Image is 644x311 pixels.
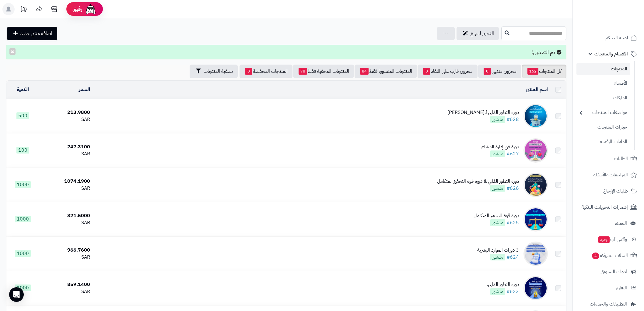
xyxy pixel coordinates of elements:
img: دورة التطور الذاتي & دورة قوة التحفيز المتكامل [523,173,548,197]
a: خيارات المنتجات [576,121,630,134]
a: التقارير [576,281,640,295]
span: 1000 [15,216,31,222]
a: #623 [506,288,519,295]
span: العملاء [615,219,627,228]
a: كل المنتجات162 [522,65,566,78]
span: منشور [490,185,505,192]
a: اضافة منتج جديد [7,27,57,40]
a: مخزون منتهي0 [478,65,521,78]
span: 1000 [15,284,31,291]
a: #625 [506,219,519,226]
span: الطلبات [614,154,628,163]
span: منشور [490,288,505,295]
span: 1000 [15,181,31,188]
div: دورة التطور الذاتي. [487,281,519,288]
span: تصفية المنتجات [204,68,233,75]
span: إشعارات التحويلات البنكية [582,203,628,211]
button: × [9,48,16,55]
span: السلات المتروكة [591,251,628,260]
div: دورة التطور الذاتي أ.[PERSON_NAME] [447,109,519,116]
span: 1000 [15,250,31,257]
span: اضافة منتج جديد [20,30,52,37]
img: دورة فن إدارة المشاعر [523,138,548,163]
a: أدوات التسويق [576,264,640,279]
img: ai-face.png [85,3,97,15]
div: SAR [41,116,90,123]
a: العملاء [576,216,640,231]
span: 500 [16,112,29,119]
div: SAR [41,150,90,157]
a: #628 [506,116,519,123]
a: وآتس آبجديد [576,232,640,247]
div: SAR [41,219,90,226]
span: منشور [490,254,505,260]
span: وآتس آب [598,235,627,244]
a: مخزون قارب على النفاذ0 [418,65,478,78]
a: الملفات الرقمية [576,135,630,148]
a: الماركات [576,91,630,104]
span: 78 [299,68,307,75]
img: دورة التطور الذاتي أ.فهد بن مسلم [523,104,548,128]
span: رفيق [72,5,82,13]
span: الأقسام والمنتجات [594,50,628,58]
a: لوحة التحكم [576,30,640,45]
button: تصفية المنتجات [190,65,238,78]
a: المنتجات [576,63,630,75]
a: الأقسام [576,77,630,90]
a: #626 [506,185,519,192]
span: التقارير [615,284,627,292]
div: 3 دورات الموارد البشرية [477,247,519,254]
img: logo-2.png [603,16,638,29]
span: جديد [598,236,610,243]
div: تم التعديل! [6,45,566,59]
a: السعر [79,86,90,93]
span: التطبيقات والخدمات [590,300,627,308]
a: طلبات الإرجاع [576,184,640,198]
a: اسم المنتج [526,86,548,93]
div: SAR [41,288,90,295]
div: 321.5000 [41,212,90,219]
div: 213.9800 [41,109,90,116]
a: إشعارات التحويلات البنكية [576,200,640,214]
a: تحديثات المنصة [16,3,31,17]
span: 0 [245,68,252,75]
a: #624 [506,253,519,261]
a: المنتجات المخفية فقط78 [293,65,354,78]
span: 162 [527,68,538,75]
span: 4 [592,253,599,259]
a: #627 [506,150,519,157]
span: لوحة التحكم [605,34,628,42]
div: دورة التطور الذاتي & دورة قوة التحفيز المتكامل [437,178,519,185]
div: Open Intercom Messenger [9,287,24,302]
div: 1074.1900 [41,178,90,185]
span: التحرير لسريع [471,30,494,37]
span: 100 [16,147,29,154]
a: السلات المتروكة4 [576,248,640,263]
span: المراجعات والأسئلة [593,171,628,179]
a: المنتجات المنشورة فقط84 [355,65,417,78]
span: منشور [490,219,505,226]
span: 0 [484,68,491,75]
div: دورة فن إدارة المشاعر [480,143,519,150]
a: المنتجات المخفضة0 [240,65,292,78]
a: المراجعات والأسئلة [576,168,640,182]
a: التحرير لسريع [457,27,499,40]
a: الطلبات [576,151,640,166]
span: أدوات التسويق [600,267,627,276]
div: 859.1400 [41,281,90,288]
div: SAR [41,185,90,192]
span: 84 [360,68,369,75]
a: الكمية [17,86,29,93]
a: مواصفات المنتجات [576,106,630,119]
div: دورة قوة التحفيز المتكامل [474,212,519,219]
div: SAR [41,254,90,261]
img: دورة التطور الذاتي. [523,276,548,300]
div: 966.7600 [41,247,90,254]
span: طلبات الإرجاع [603,187,628,195]
div: 247.3100 [41,143,90,150]
img: دورة قوة التحفيز المتكامل [523,207,548,231]
img: 3 دورات الموارد البشرية [523,242,548,266]
span: منشور [490,116,505,123]
span: منشور [490,150,505,157]
span: 0 [423,68,430,75]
